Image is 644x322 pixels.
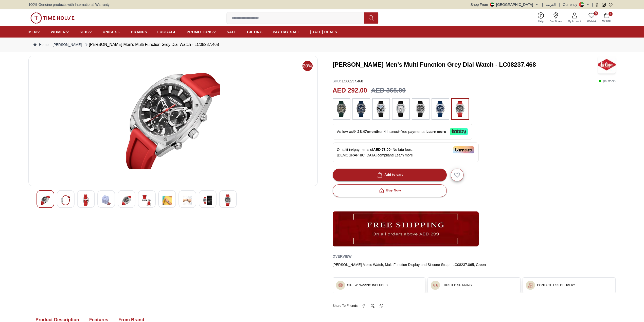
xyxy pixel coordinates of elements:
a: LUGGAGE [157,27,177,37]
p: ( In stock ) [599,79,616,84]
h2: AED 292.00 [333,86,367,95]
span: Share To Friends [333,303,358,308]
span: GIFTING [247,29,263,34]
span: Learn more [395,153,413,157]
a: SALE [227,27,237,37]
img: Lee Cooper Men's Multi Function Grey Dial Watch - LC08237.065 [163,194,172,206]
span: MEN [28,29,37,34]
h3: CONTACTLESS DELIVERY [537,283,575,287]
img: ... [333,211,479,246]
p: LC08237.468 [333,79,363,84]
span: UNISEX [103,29,117,34]
img: Lee Cooper Men's Multi Function Grey Dial Watch - LC08237.065 [223,194,232,206]
img: ... [454,101,467,117]
span: Help [536,20,546,23]
a: [PERSON_NAME] [52,42,82,47]
img: Lee Cooper Men's Multi Function Grey Dial Watch - LC08237.065 [41,194,50,206]
button: العربية [546,2,556,7]
div: [PERSON_NAME] Men's Multi Function Grey Dial Watch - LC08237.468 [84,42,219,48]
span: My Account [566,20,583,23]
a: GIFTING [247,27,263,37]
img: ... [433,283,438,288]
span: PROMOTIONS [187,29,213,34]
span: 100% Genuine products with International Warranty [28,2,110,7]
img: ... [375,101,387,117]
div: Currency [563,2,579,7]
span: SKU : [333,79,341,83]
a: PAY DAY SALE [273,27,300,37]
span: Wishlist [585,20,598,23]
h3: GIFT WRAPPING INCLUDED [347,283,388,287]
a: 0Wishlist [584,11,599,24]
img: ... [30,12,75,24]
nav: Breadcrumb [28,38,616,52]
a: PROMOTIONS [187,27,217,37]
a: [DATE] DEALS [310,27,337,37]
a: Our Stores [547,11,565,24]
img: Lee Cooper Men's Multi Function Grey Dial Watch - LC08237.065 [142,194,151,206]
img: Lee Cooper Men's Multi Function Grey Dial Watch - LC08237.468 [598,56,616,74]
span: WOMEN [51,29,66,34]
span: | [542,2,543,7]
img: ... [355,101,368,117]
img: Lee Cooper Men's Multi Function Grey Dial Watch - LC08237.065 [33,60,313,182]
a: Instagram [602,3,606,7]
div: Buy Now [378,188,401,193]
img: ... [414,101,427,117]
img: ... [395,101,407,117]
span: Our Stores [548,20,564,23]
button: Add to cart [333,169,447,181]
h2: Overview [333,253,352,260]
a: Facebook [595,3,599,7]
span: My Bag [600,19,613,23]
a: Home [33,42,48,47]
span: KIDS [80,29,89,34]
button: Buy Now [333,184,447,197]
button: Shop From[GEOGRAPHIC_DATA] [471,2,539,7]
span: PAY DAY SALE [273,29,300,34]
img: Lee Cooper Men's Multi Function Grey Dial Watch - LC08237.065 [61,194,70,206]
span: [DATE] DEALS [310,29,337,34]
span: | [592,2,593,7]
img: Lee Cooper Men's Multi Function Grey Dial Watch - LC08237.065 [183,194,192,206]
h3: AED 365.00 [371,86,406,95]
span: | [559,2,560,7]
img: Tamara [453,146,474,153]
span: 4 [609,12,613,16]
a: Help [535,11,547,24]
img: Lee Cooper Men's Multi Function Grey Dial Watch - LC08237.065 [102,194,111,206]
button: 4My Bag [599,12,614,24]
h3: TRUSTED SHIPPING [442,283,472,287]
img: Lee Cooper Men's Multi Function Grey Dial Watch - LC08237.065 [81,194,91,206]
div: Add to cart [376,172,403,178]
a: UNISEX [103,27,121,37]
a: MEN [28,27,41,37]
a: Whatsapp [609,3,613,7]
span: SALE [227,29,237,34]
a: KIDS [80,27,93,37]
a: BRANDS [131,27,147,37]
img: ... [338,283,343,288]
span: BRANDS [131,29,147,34]
img: ... [528,283,533,288]
a: WOMEN [51,27,69,37]
div: Or split in 4 payments of - No late fees, [DEMOGRAPHIC_DATA] compliant! [333,142,479,162]
img: Lee Cooper Men's Multi Function Grey Dial Watch - LC08237.065 [203,194,212,206]
img: ... [335,101,348,117]
img: ... [434,101,447,117]
img: Lee Cooper Men's Multi Function Grey Dial Watch - LC08237.065 [122,194,131,206]
div: [PERSON_NAME] Men's Watch, Multi Function Display and Silicone Strap - LC08237.065, Green [333,262,616,267]
span: 0 [594,11,598,15]
span: LUGGAGE [157,29,177,34]
img: United Arab Emirates [490,3,494,7]
span: AED 73.00 [373,148,390,152]
span: 20% [302,61,313,71]
h3: [PERSON_NAME] Men's Multi Function Grey Dial Watch - LC08237.468 [333,61,592,69]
